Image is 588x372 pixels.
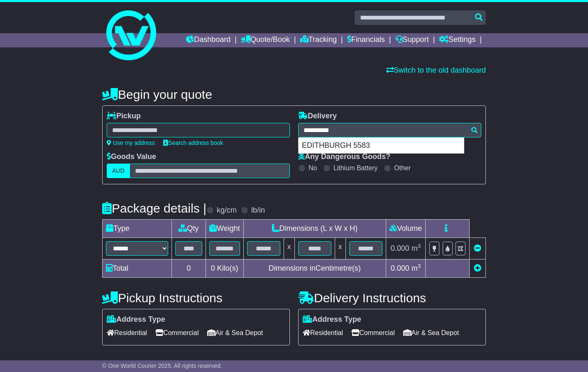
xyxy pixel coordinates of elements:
[107,164,130,178] label: AUD
[347,33,385,47] a: Financials
[298,112,337,121] label: Delivery
[102,201,206,215] h4: Package details |
[412,244,421,252] span: m
[474,264,481,272] a: Add new item
[207,326,263,339] span: Air & Sea Depot
[335,238,345,259] td: x
[351,326,394,339] span: Commercial
[403,326,459,339] span: Air & Sea Depot
[243,220,386,238] td: Dimensions (L x W x H)
[251,206,265,215] label: lb/in
[107,326,147,339] span: Residential
[439,33,475,47] a: Settings
[172,220,206,238] td: Qty
[155,326,198,339] span: Commercial
[186,33,230,47] a: Dashboard
[298,123,481,137] typeahead: Please provide city
[386,220,426,238] td: Volume
[391,264,409,272] span: 0.000
[102,362,222,369] span: © One World Courier 2025. All rights reserved.
[206,259,244,278] td: Kilo(s)
[284,238,294,259] td: x
[217,206,237,215] label: kg/cm
[303,326,343,339] span: Residential
[395,33,429,47] a: Support
[303,315,361,324] label: Address Type
[298,291,486,305] h4: Delivery Instructions
[309,164,317,172] label: No
[412,264,421,272] span: m
[386,66,486,74] a: Switch to the old dashboard
[298,152,390,162] label: Any Dangerous Goods?
[107,139,155,146] a: Use my address
[102,291,290,305] h4: Pickup Instructions
[391,244,409,252] span: 0.000
[474,244,481,252] a: Remove this item
[243,259,386,278] td: Dimensions in Centimetre(s)
[418,243,421,249] sup: 3
[103,259,172,278] td: Total
[103,220,172,238] td: Type
[333,164,378,172] label: Lithium Battery
[241,33,290,47] a: Quote/Book
[418,263,421,269] sup: 3
[163,139,223,146] a: Search address book
[107,315,165,324] label: Address Type
[172,259,206,278] td: 0
[102,88,486,101] h4: Begin your quote
[107,152,156,162] label: Goods Value
[300,33,337,47] a: Tracking
[211,264,215,272] span: 0
[299,138,464,154] div: EDITHBURGH 5583
[206,220,244,238] td: Weight
[107,112,141,121] label: Pickup
[394,164,411,172] label: Other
